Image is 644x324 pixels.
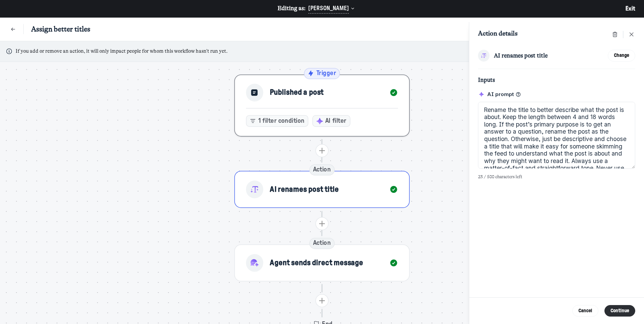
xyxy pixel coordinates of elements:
span: Exit [625,6,635,11]
span: 1 filter condition [258,117,304,125]
span: Trigger [316,69,336,78]
button: Agent sends direct message [234,245,409,282]
span: AI prompt [487,91,514,98]
span: AI filter [325,117,347,125]
span: 23 / 500 characters left [478,174,522,179]
span: Published a post [270,87,324,98]
button: Published a post1 filter conditionAI filter [234,75,409,136]
button: Continue [604,305,636,317]
button: Change [608,50,636,62]
span: Action [313,239,331,248]
button: Add action [315,294,329,307]
span: AI renames post title [494,52,548,60]
button: Close [626,29,637,40]
div: TriggerPublished a post1 filter conditionAI filter [234,75,409,136]
button: Delete action [610,29,620,40]
span: Editing as: [278,5,306,11]
span: Assign better titles [31,24,90,34]
span: [PERSON_NAME] [308,5,349,11]
button: Add action [315,217,329,230]
span: If you add or remove an action, it will only impact people for whom this workflow hasn’t run yet. [16,48,228,55]
button: Editing as: [308,4,357,14]
button: AI renames post title [234,171,409,208]
span: Agent sends direct message [270,258,363,269]
textarea: Rename the title to better describe what the post is about. Keep the length between 4 and 18 word... [478,102,636,169]
button: Back [7,23,19,35]
div: ActionAI renames post title [234,171,409,208]
span: Action [313,165,331,174]
button: Add action [315,144,329,158]
span: Action details [478,29,518,38]
span: Inputs [478,76,636,84]
span: AI renames post title [270,184,339,195]
button: Exit [625,4,635,14]
button: Cancel [572,305,599,317]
